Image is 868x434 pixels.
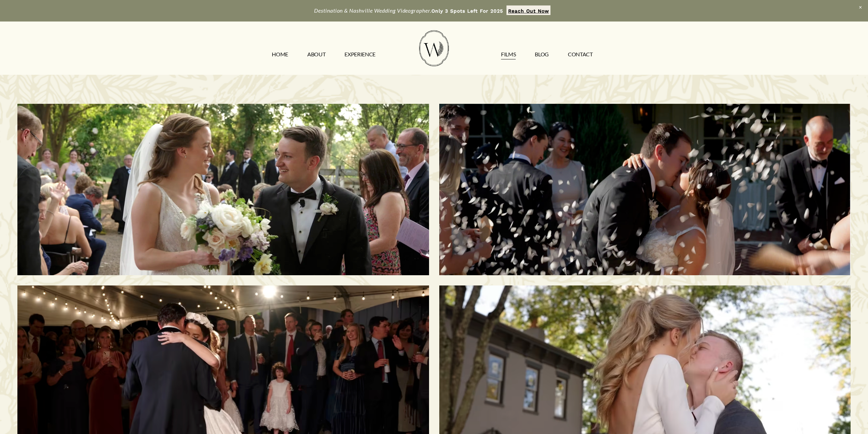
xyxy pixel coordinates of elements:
[272,49,288,60] a: HOME
[439,104,851,276] a: Savannah & Tommy | Nashville, TN
[344,49,376,60] a: EXPERIENCE
[568,49,593,60] a: CONTACT
[307,49,325,60] a: ABOUT
[535,49,549,60] a: Blog
[419,30,448,66] img: Wild Fern Weddings
[506,5,550,15] a: Reach Out Now
[501,49,516,60] a: FILMS
[17,104,429,276] a: Morgan & Tommy | Nashville, TN
[508,8,549,14] strong: Reach Out Now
